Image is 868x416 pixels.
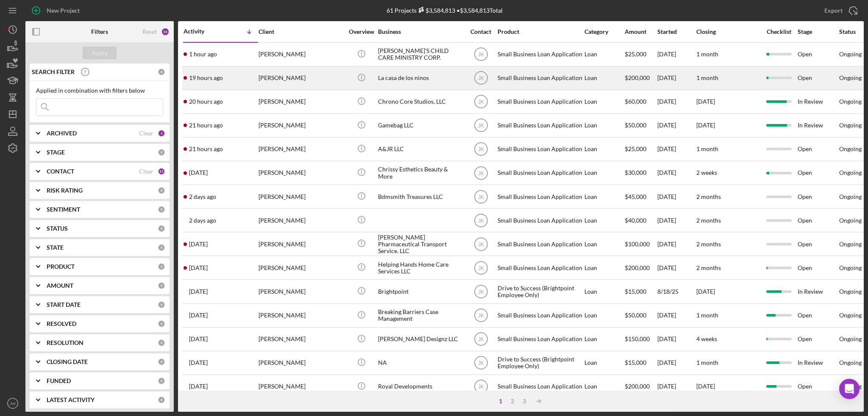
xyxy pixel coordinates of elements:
div: 16 [161,28,170,36]
span: $200,000 [625,383,650,390]
div: Loan [584,138,624,160]
time: 2 weeks [696,169,717,176]
text: JK [478,146,484,152]
div: Overview [345,28,377,35]
div: 0 [158,68,165,76]
div: Loan [584,256,624,279]
span: $45,000 [625,193,646,200]
div: Loan [584,328,624,350]
div: Product [498,28,582,35]
time: 1 month [696,145,718,152]
div: [PERSON_NAME] [259,185,343,208]
div: Ongoing [839,241,862,248]
div: Open [798,209,838,231]
div: 2 [506,398,518,405]
time: 2 months [696,240,721,248]
b: START DATE [47,301,81,308]
time: 2025-10-01 20:44 [189,383,208,390]
div: Ongoing [839,122,862,129]
div: Amount [625,28,657,35]
time: 2 months [696,193,721,200]
div: [PERSON_NAME] [259,114,343,137]
span: $150,000 [625,335,650,342]
time: [DATE] [696,98,715,105]
div: [PERSON_NAME] Pharmaceutical Transport Service. LLC [378,233,463,255]
b: RISK RATING [47,187,83,194]
div: 0 [158,187,165,194]
div: [DATE] [657,185,696,208]
div: 0 [158,263,165,270]
b: LATEST ACTIVITY [47,397,95,403]
text: JK [478,99,484,105]
text: JK [478,218,484,223]
div: 0 [158,149,165,156]
div: [PERSON_NAME] [259,162,343,184]
div: [PERSON_NAME] [259,256,343,279]
b: SENTIMENT [47,206,80,213]
div: Loan [584,162,624,184]
time: 2025-10-06 17:58 [189,312,208,319]
time: 2025-10-06 17:20 [189,336,208,342]
b: STATE [47,244,64,251]
div: [DATE] [657,43,696,66]
b: SEARCH FILTER [32,69,75,75]
div: 8/18/25 [657,280,696,303]
div: [DATE] [657,233,696,255]
div: Chrissy Esthetics Beauty & More [378,162,463,184]
span: $50,000 [625,311,646,319]
div: Ongoing [839,217,862,224]
div: Ongoing [839,146,862,152]
div: Started [657,28,696,35]
div: [PERSON_NAME] [259,233,343,255]
div: In Review [798,352,838,374]
time: 2025-10-09 18:12 [189,264,208,271]
text: JK [478,75,484,81]
div: [DATE] [657,256,696,279]
div: A&JR LLC [378,138,463,160]
span: $25,000 [625,145,646,152]
button: Apply [83,47,117,59]
div: 0 [158,282,165,289]
div: Ongoing [839,312,862,319]
div: Open [798,185,838,208]
text: JK [478,123,484,129]
div: Open [798,162,838,184]
div: Open [798,138,838,160]
span: $200,000 [625,264,650,271]
div: Loan [584,114,624,137]
div: Ongoing [839,74,862,81]
div: [PERSON_NAME] [259,209,343,231]
div: Loan [584,304,624,327]
div: 0 [158,339,165,347]
div: Breaking Barriers Case Management [378,304,463,327]
div: La casa de los ninos [378,67,463,89]
div: [DATE] [657,328,696,350]
div: Small Business Loan Application [498,67,582,89]
b: CONTACT [47,168,74,175]
div: Ongoing [839,169,862,176]
div: Small Business Loan Application [498,209,582,231]
b: RESOLVED [47,320,76,327]
button: New Project [25,2,88,19]
time: 2025-10-12 14:11 [189,217,216,224]
time: 2025-10-14 13:55 [189,51,217,58]
div: In Review [798,91,838,113]
div: [PERSON_NAME] [259,91,343,113]
div: [DATE] [657,91,696,113]
div: Small Business Loan Application [498,233,582,255]
div: [DATE] [657,138,696,160]
div: Ongoing [839,98,862,105]
time: [DATE] [696,383,715,390]
time: [DATE] [696,121,715,129]
div: 0 [158,206,165,213]
div: Loan [584,375,624,398]
div: Open [798,43,838,66]
div: 61 Projects • $3,584,813 Total [387,7,503,14]
div: Open [798,328,838,350]
div: Stage [798,28,838,35]
span: $15,000 [625,288,646,295]
time: 2025-10-13 19:06 [189,98,223,105]
time: [DATE] [696,288,715,295]
div: Small Business Loan Application [498,375,582,398]
div: [PERSON_NAME] [259,138,343,160]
